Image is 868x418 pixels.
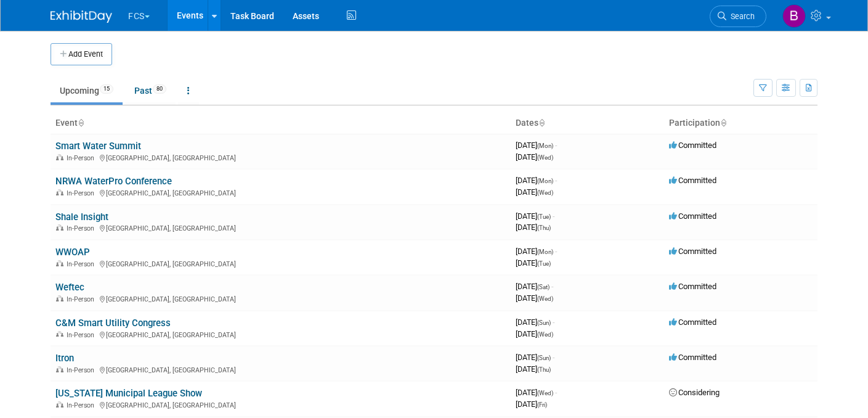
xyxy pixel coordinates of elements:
[669,141,716,150] span: Committed
[516,211,554,221] span: [DATE]
[67,295,98,303] span: In-Person
[67,224,98,232] span: In-Person
[537,260,551,267] span: (Tue)
[516,364,551,374] span: [DATE]
[56,189,63,195] img: In-Person Event
[511,113,664,134] th: Dates
[516,353,554,362] span: [DATE]
[782,4,806,28] img: Barb DeWyer
[669,176,716,185] span: Committed
[538,118,545,128] a: Sort by Start Date
[51,43,112,65] button: Add Event
[51,79,123,102] a: Upcoming15
[55,364,506,374] div: [GEOGRAPHIC_DATA], [GEOGRAPHIC_DATA]
[537,401,547,408] span: (Fri)
[537,189,553,196] span: (Wed)
[555,247,557,256] span: -
[56,366,63,372] img: In-Person Event
[55,152,506,162] div: [GEOGRAPHIC_DATA], [GEOGRAPHIC_DATA]
[537,142,553,149] span: (Mon)
[55,176,172,187] a: NRWA WaterPro Conference
[67,331,98,339] span: In-Person
[56,295,63,301] img: In-Person Event
[55,258,506,268] div: [GEOGRAPHIC_DATA], [GEOGRAPHIC_DATA]
[55,211,108,223] a: Shale Insight
[125,79,176,102] a: Past80
[55,318,171,329] a: C&M Smart Utility Congress
[56,224,63,231] img: In-Person Event
[55,353,74,364] a: Itron
[537,178,553,184] span: (Mon)
[67,260,98,268] span: In-Person
[516,293,553,303] span: [DATE]
[67,189,98,197] span: In-Person
[55,247,90,258] a: WWOAP
[537,213,551,220] span: (Tue)
[664,113,817,134] th: Participation
[55,400,506,409] div: [GEOGRAPHIC_DATA], [GEOGRAPHIC_DATA]
[67,366,98,374] span: In-Person
[537,224,551,231] span: (Thu)
[537,154,553,161] span: (Wed)
[669,353,716,362] span: Committed
[726,12,755,21] span: Search
[537,319,551,326] span: (Sun)
[551,282,553,291] span: -
[516,329,553,338] span: [DATE]
[516,400,547,409] span: [DATE]
[710,6,766,27] a: Search
[55,187,506,197] div: [GEOGRAPHIC_DATA], [GEOGRAPHIC_DATA]
[51,10,112,23] img: ExhibitDay
[669,247,716,256] span: Committed
[553,353,554,362] span: -
[516,282,553,291] span: [DATE]
[56,331,63,337] img: In-Person Event
[516,152,553,162] span: [DATE]
[669,211,716,221] span: Committed
[55,141,141,152] a: Smart Water Summit
[67,401,98,409] span: In-Person
[56,154,63,160] img: In-Person Event
[55,388,202,399] a: [US_STATE] Municipal League Show
[669,388,720,397] span: Considering
[55,223,506,232] div: [GEOGRAPHIC_DATA], [GEOGRAPHIC_DATA]
[537,366,551,373] span: (Thu)
[555,176,557,185] span: -
[56,260,63,266] img: In-Person Event
[153,84,166,94] span: 80
[537,331,553,338] span: (Wed)
[55,282,84,293] a: Weftec
[555,388,557,397] span: -
[553,318,554,327] span: -
[516,187,553,197] span: [DATE]
[55,293,506,303] div: [GEOGRAPHIC_DATA], [GEOGRAPHIC_DATA]
[669,282,716,291] span: Committed
[516,141,557,150] span: [DATE]
[537,295,553,302] span: (Wed)
[56,401,63,408] img: In-Person Event
[516,176,557,185] span: [DATE]
[78,118,84,128] a: Sort by Event Name
[51,113,511,134] th: Event
[55,329,506,339] div: [GEOGRAPHIC_DATA], [GEOGRAPHIC_DATA]
[555,141,557,150] span: -
[67,154,98,162] span: In-Person
[516,318,554,327] span: [DATE]
[516,223,551,232] span: [DATE]
[553,211,554,221] span: -
[720,118,726,128] a: Sort by Participation Type
[669,318,716,327] span: Committed
[516,258,551,268] span: [DATE]
[537,248,553,255] span: (Mon)
[516,388,557,397] span: [DATE]
[537,284,550,290] span: (Sat)
[516,247,557,256] span: [DATE]
[537,390,553,396] span: (Wed)
[537,354,551,361] span: (Sun)
[100,84,113,94] span: 15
